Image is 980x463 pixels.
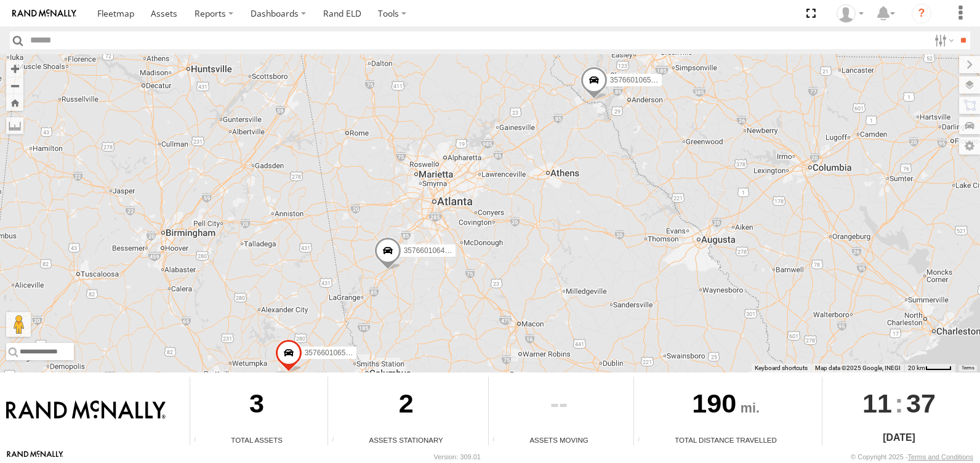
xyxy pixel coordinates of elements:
[912,4,931,23] i: ?
[190,435,323,445] div: Total Assets
[6,77,23,94] button: Zoom out
[822,377,976,430] div: :
[489,435,629,445] div: Assets Moving
[851,453,973,461] div: © Copyright 2025 -
[6,117,23,134] label: Measure
[862,377,892,430] span: 11
[190,436,209,445] div: Total number of Enabled Assets
[906,377,936,430] span: 37
[908,364,925,371] span: 20 km
[328,435,484,445] div: Assets Stationary
[634,377,817,435] div: 190
[908,453,973,461] a: Terms and Conditions
[815,364,901,371] span: Map data ©2025 Google, INEGI
[822,430,976,445] div: [DATE]
[7,451,63,463] a: Visit our Website
[6,94,23,111] button: Zoom Home
[6,400,166,421] img: Rand McNally
[489,436,507,445] div: Total number of assets current in transit.
[328,436,347,445] div: Total number of assets current stationary.
[634,435,817,445] div: Total Distance Travelled
[12,9,76,18] img: rand-logo.svg
[634,436,653,445] div: Total distance travelled by all assets within specified date range and applied filters
[6,312,31,337] button: Drag Pegman onto the map to open Street View
[962,365,974,370] a: Terms (opens in new tab)
[610,75,672,84] span: 357660106501018
[930,31,956,49] label: Search Filter Options
[832,4,868,23] div: Robert Jackson
[190,377,323,435] div: 3
[904,364,955,372] button: Map Scale: 20 km per 39 pixels
[328,377,484,435] div: 2
[434,453,481,461] div: Version: 309.01
[959,137,980,155] label: Map Settings
[305,348,366,357] span: 357660106500887
[404,246,465,254] span: 357660106495187
[755,364,808,372] button: Keyboard shortcuts
[6,60,23,77] button: Zoom in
